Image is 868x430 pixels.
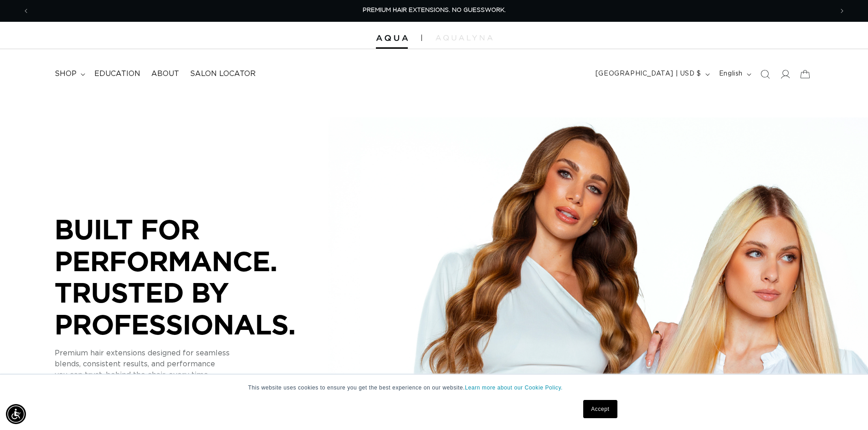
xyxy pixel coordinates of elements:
[16,2,36,20] button: Previous announcement
[436,35,493,40] img: aqualyna.com
[49,64,89,84] summary: shop
[55,348,328,380] p: Premium hair extensions designed for seamless blends, consistent results, and performance you can...
[6,404,26,424] div: Accessibility Menu
[146,64,185,84] a: About
[590,66,714,83] button: [GEOGRAPHIC_DATA] | USD $
[583,400,617,418] a: Accept
[89,64,146,84] a: Education
[55,213,328,340] p: BUILT FOR PERFORMANCE. TRUSTED BY PROFESSIONALS.
[94,69,140,79] span: Education
[719,69,743,79] span: English
[376,35,408,41] img: Aqua Hair Extensions
[596,69,701,79] span: [GEOGRAPHIC_DATA] | USD $
[151,69,179,79] span: About
[190,69,256,79] span: Salon Locator
[832,2,852,20] button: Next announcement
[714,66,755,83] button: English
[465,384,563,391] a: Learn more about our Cookie Policy.
[185,64,261,84] a: Salon Locator
[363,7,506,13] span: PREMIUM HAIR EXTENSIONS. NO GUESSWORK.
[248,384,620,392] p: This website uses cookies to ensure you get the best experience on our website.
[55,69,77,79] span: shop
[755,64,775,84] summary: Search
